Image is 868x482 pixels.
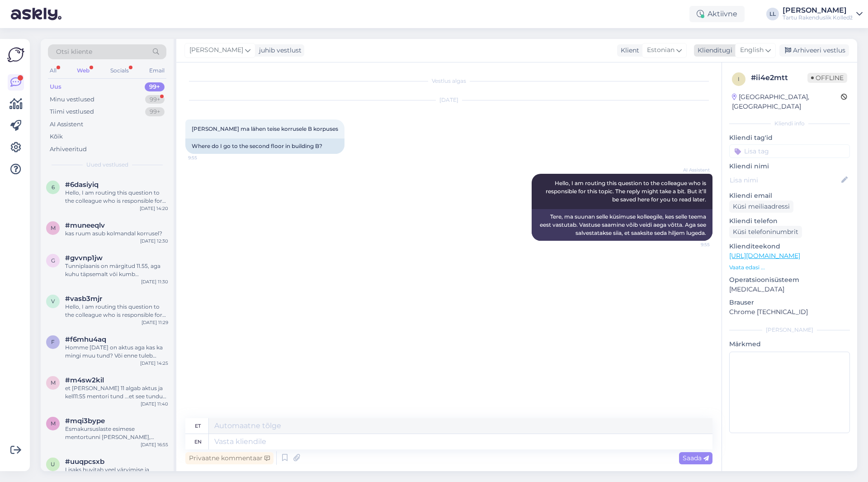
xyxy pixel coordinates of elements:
[783,7,863,21] a: [PERSON_NAME]Tartu Rakenduslik Kolledž
[729,285,850,294] p: [MEDICAL_DATA]
[751,72,807,83] div: # ii4e2mtt
[546,180,708,203] span: Hello, I am routing this question to the colleague who is responsible for this topic. The reply m...
[147,65,166,76] div: Email
[729,216,850,226] p: Kliendi telefon
[50,107,94,116] div: Tiimi vestlused
[65,466,168,482] div: Lisaks huvitab veel värvimise ja pehmenduspesu teenus
[65,262,168,278] div: Tunniplaanis on märgitud 11.55, aga kuhu täpsemalt või kumb [PERSON_NAME] ei ole.
[729,133,850,143] p: Kliendi tag'id
[51,379,56,386] span: m
[192,125,338,132] span: [PERSON_NAME] ma lähen teise korrusele B korpuses
[65,221,105,229] span: #muneeqlv
[729,275,850,285] p: Operatsioonisüsteem
[617,46,639,55] div: Klient
[683,454,709,462] span: Saada
[145,107,165,116] div: 99+
[185,452,274,464] div: Privaatne kommentaar
[48,65,58,76] div: All
[807,73,847,83] span: Offline
[729,263,850,272] p: Vaata edasi ...
[740,45,764,55] span: English
[65,425,168,441] div: Esmakursuslaste esimese mentortunni [PERSON_NAME], asukoht ja kuupäev on leitavad siit: [URL][DOM...
[729,298,850,307] p: Brauser
[51,298,55,305] span: v
[56,47,92,57] span: Otsi kliente
[730,175,840,185] input: Lisa nimi
[51,257,55,264] span: g
[185,138,344,154] div: Where do I go to the second floor in building B?
[141,401,168,407] div: [DATE] 11:40
[188,154,222,161] span: 9:55
[729,242,850,251] p: Klienditeekond
[145,95,165,104] div: 99+
[532,209,712,241] div: Tere, ma suunan selle küsimuse kolleegile, kes selle teema eest vastutab. Vastuse saamine võib ve...
[51,461,55,468] span: u
[86,161,128,169] span: Uued vestlused
[729,307,850,317] p: Chrome [TECHNICAL_ID]
[732,92,841,111] div: [GEOGRAPHIC_DATA], [GEOGRAPHIC_DATA]
[729,162,850,171] p: Kliendi nimi
[689,6,745,22] div: Aktiivne
[676,241,710,248] span: 9:55
[65,344,168,360] div: Homme [DATE] on aktus aga kas ka mingi muu tund? Või enne tuleb oodata mentori kiri ära?
[7,46,24,63] img: Askly Logo
[65,458,104,466] span: #uuqpcsxb
[729,200,793,213] div: Küsi meiliaadressi
[783,7,853,14] div: [PERSON_NAME]
[766,8,779,20] div: LL
[65,229,168,238] div: kas ruum asub kolmandal korrusel?
[729,252,800,260] a: [URL][DOMAIN_NAME]
[694,46,732,55] div: Klienditugi
[52,184,55,191] span: 6
[50,82,61,91] div: Uus
[51,339,55,345] span: f
[140,238,168,244] div: [DATE] 12:30
[142,319,168,326] div: [DATE] 11:29
[65,417,105,425] span: #mqi3bype
[140,205,168,212] div: [DATE] 14:20
[779,44,849,57] div: Arhiveeri vestlus
[145,82,165,91] div: 99+
[141,278,168,285] div: [DATE] 11:30
[738,76,740,82] span: i
[65,384,168,401] div: et [PERSON_NAME] 11 algab aktus ja kell11:55 mentori tund ...et see tundub kuidagi [PERSON_NAME]
[50,145,87,154] div: Arhiveeritud
[140,360,168,367] div: [DATE] 14:25
[194,434,202,449] div: en
[50,120,83,129] div: AI Assistent
[65,254,103,262] span: #gvvnp1jw
[729,119,850,128] div: Kliendi info
[65,295,102,303] span: #vasb3mjr
[65,376,104,384] span: #m4sw2kil
[108,65,131,76] div: Socials
[783,14,853,21] div: Tartu Rakenduslik Kolledž
[195,418,201,434] div: et
[729,226,802,238] div: Küsi telefoninumbrit
[255,46,302,55] div: juhib vestlust
[65,335,106,344] span: #f6mhu4aq
[50,95,94,104] div: Minu vestlused
[647,45,675,55] span: Estonian
[729,144,850,158] input: Lisa tag
[185,96,712,104] div: [DATE]
[65,181,99,189] span: #6dasiyiq
[65,189,168,205] div: Hello, I am routing this question to the colleague who is responsible for this topic. The reply m...
[141,441,168,448] div: [DATE] 16:55
[729,326,850,334] div: [PERSON_NAME]
[50,132,63,141] div: Kõik
[729,191,850,200] p: Kliendi email
[729,339,850,349] p: Märkmed
[75,65,91,76] div: Web
[65,303,168,319] div: Hello, I am routing this question to the colleague who is responsible for this topic. The reply m...
[51,224,56,231] span: m
[676,167,710,173] span: AI Assistent
[51,420,56,427] span: m
[185,77,712,85] div: Vestlus algas
[189,45,243,55] span: [PERSON_NAME]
